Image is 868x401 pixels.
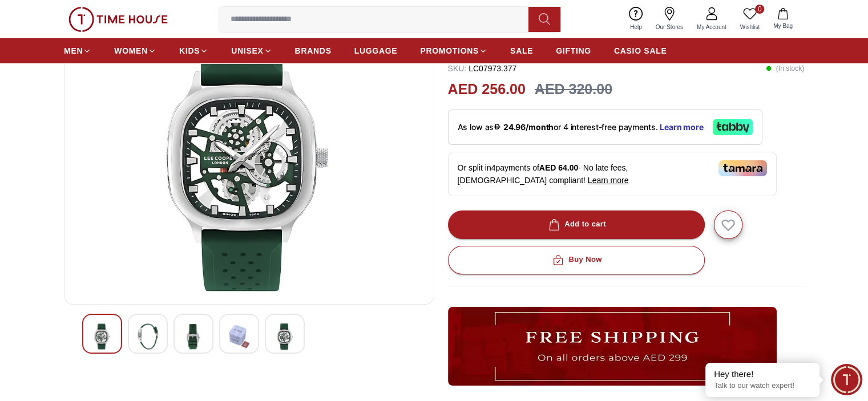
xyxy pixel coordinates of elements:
button: My Bag [766,6,800,33]
span: UNISEX [231,45,263,56]
span: BRANDS [295,45,332,56]
span: WOMEN [114,45,148,56]
span: LUGGAGE [354,45,398,56]
div: Or split in 4 payments of - No late fees, [DEMOGRAPHIC_DATA] compliant! [448,152,777,196]
span: Help [625,23,647,31]
a: WOMEN [114,40,156,61]
a: LUGGAGE [354,40,398,61]
span: SALE [510,45,533,56]
img: Lee Cooper Men's Analog Green Dial Watch - LC07973.377 [74,21,425,295]
div: Hey there! [714,368,811,380]
span: SKU : [448,64,467,73]
span: MEN [64,45,83,56]
span: 0 [755,5,764,14]
a: PROMOTIONS [420,40,487,61]
div: Chat Widget [831,364,862,395]
a: Our Stores [649,5,690,34]
a: BRANDS [295,40,332,61]
p: LC07973.377 [448,63,517,74]
span: AED 64.00 [539,163,578,172]
span: KIDS [179,45,200,56]
h2: AED 256.00 [448,79,526,100]
img: ... [68,7,168,32]
span: My Bag [769,22,797,30]
img: Tamara [718,160,767,176]
span: PROMOTIONS [420,45,479,56]
img: Lee Cooper Men's Analog Green Dial Watch - LC07973.377 [229,323,249,350]
span: GIFTING [556,45,591,56]
img: Lee Cooper Men's Analog Green Dial Watch - LC07973.377 [138,323,158,350]
a: CASIO SALE [614,40,667,61]
button: Buy Now [448,246,705,274]
a: 0Wishlist [733,5,766,34]
div: Add to cart [546,218,606,231]
span: Wishlist [736,23,764,31]
p: ( In stock ) [766,63,804,74]
h3: AED 320.00 [535,79,612,100]
p: Talk to our watch expert! [714,381,811,391]
img: ... [448,307,777,386]
a: MEN [64,40,91,61]
span: My Account [692,23,731,31]
button: Add to cart [448,210,705,239]
span: Our Stores [651,23,688,31]
a: GIFTING [556,40,591,61]
img: Lee Cooper Men's Analog Green Dial Watch - LC07973.377 [183,323,204,350]
a: UNISEX [231,40,272,61]
div: Buy Now [550,253,601,266]
img: Lee Cooper Men's Analog Green Dial Watch - LC07973.377 [274,323,295,350]
a: SALE [510,40,533,61]
a: KIDS [179,40,208,61]
span: Learn more [588,176,629,185]
span: CASIO SALE [614,45,667,56]
a: Help [623,5,649,34]
img: Lee Cooper Men's Analog Green Dial Watch - LC07973.377 [92,323,112,350]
